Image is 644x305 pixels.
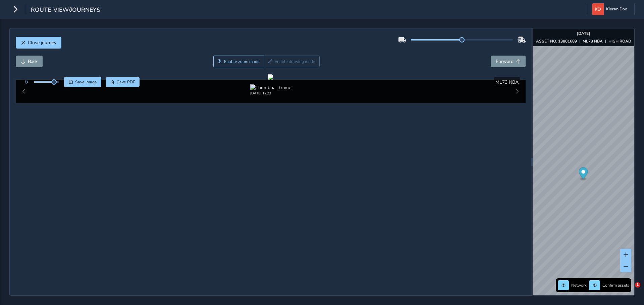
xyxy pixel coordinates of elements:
[606,3,627,15] span: Kieran Doo
[583,39,603,44] strong: ML73 NBA
[117,79,135,85] span: Save PDF
[571,283,587,288] span: Network
[75,79,97,85] span: Save image
[579,167,588,181] div: Map marker
[602,283,629,288] span: Confirm assets
[608,39,631,44] strong: HIGH ROAD
[213,56,264,67] button: Zoom
[635,282,640,288] span: 1
[16,56,43,67] button: Back
[250,91,291,96] div: [DATE] 12:23
[536,39,631,44] div: | |
[28,40,56,46] span: Close journey
[536,39,577,44] strong: ASSET NO. 13801689
[106,77,140,87] button: PDF
[64,77,101,87] button: Save
[250,84,291,91] img: Thumbnail frame
[31,6,100,15] span: route-view/journeys
[224,59,260,64] span: Enable zoom mode
[16,37,61,49] button: Close journey
[592,3,630,15] button: Kieran Doo
[28,58,38,65] span: Back
[577,31,590,36] strong: [DATE]
[592,3,604,15] img: diamond-layout
[496,58,514,65] span: Forward
[621,282,637,298] iframe: Intercom live chat
[491,56,526,67] button: Forward
[495,79,519,85] span: ML73 NBA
